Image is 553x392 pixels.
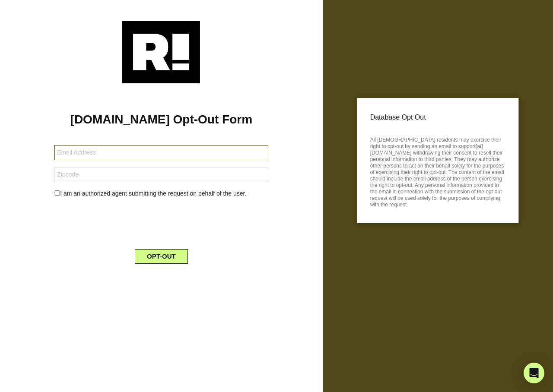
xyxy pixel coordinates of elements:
p: All [DEMOGRAPHIC_DATA] residents may exercise their right to opt-out by sending an email to suppo... [370,134,505,208]
h1: [DOMAIN_NAME] Opt-Out Form [13,112,310,127]
div: Open Intercom Messenger [524,363,544,383]
iframe: reCAPTCHA [95,205,227,239]
input: Email Address [54,145,268,160]
p: Database Opt Out [370,111,505,124]
img: Retention.com [122,21,200,83]
input: Zipcode [54,167,268,182]
button: OPT-OUT [135,249,188,264]
div: I am an authorized agent submitting the request on behalf of the user. [48,189,274,198]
